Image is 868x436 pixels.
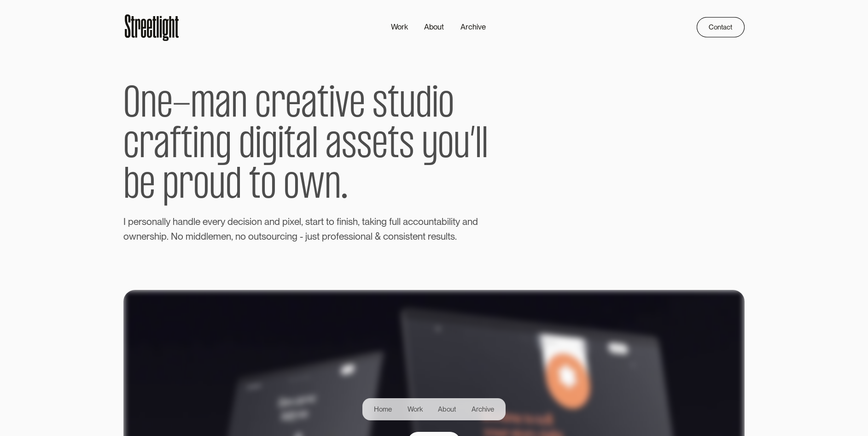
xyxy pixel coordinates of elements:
span: t [181,126,192,166]
span: o [248,229,254,244]
span: u [399,85,416,126]
span: c [123,126,139,166]
span: e [372,126,388,166]
a: Archive [452,19,494,35]
a: Work [383,19,416,35]
span: c [280,229,285,244]
span: u [272,229,277,244]
span: i [159,229,161,244]
span: s [450,229,455,244]
span: e [157,85,173,126]
span: a [326,126,342,166]
span: l [482,126,488,166]
span: k [370,214,374,229]
span: i [329,85,335,126]
span: s [348,214,353,229]
span: v [335,85,350,126]
span: a [301,85,317,126]
span: a [215,85,231,126]
span: a [264,214,269,229]
span: s [342,126,357,166]
span: a [365,214,370,229]
span: u [392,214,397,229]
span: l [312,126,318,166]
span: l [193,214,195,229]
span: s [312,229,317,244]
span: i [403,229,405,244]
span: n [429,214,434,229]
span: m [191,85,215,126]
a: About [416,19,453,35]
span: e [141,229,146,244]
span: l [162,214,164,229]
span: e [294,214,299,229]
span: h [154,229,159,244]
span: y [455,214,460,229]
span: l [397,214,399,229]
span: y [166,214,170,229]
span: o [123,229,129,244]
span: e [208,229,213,244]
span: c [255,85,271,126]
span: l [299,214,301,229]
span: n [136,229,141,244]
span: u [307,229,312,244]
span: l [446,229,448,244]
span: a [403,214,408,229]
span: e [285,85,301,126]
span: l [475,126,482,166]
span: s [142,214,146,229]
span: m [186,229,193,244]
span: y [422,126,438,166]
span: g [262,126,278,166]
span: , [301,214,303,229]
span: e [212,214,217,229]
div: Work [408,404,423,415]
span: g [381,214,387,229]
span: a [296,126,312,166]
span: e [413,229,418,244]
span: . [455,229,457,244]
span: g [216,126,232,166]
span: o [266,229,272,244]
span: a [462,214,467,229]
span: c [413,214,418,229]
span: b [442,214,447,229]
span: o [261,166,276,207]
span: s [150,229,154,244]
span: s [373,85,388,126]
span: i [374,214,376,229]
span: s [357,126,372,166]
span: f [389,214,392,229]
span: s [399,126,414,166]
span: e [134,214,139,229]
span: d [188,214,193,229]
span: c [238,214,243,229]
span: r [271,85,285,126]
span: o [251,214,257,229]
span: N [171,229,178,244]
span: d [472,214,478,229]
span: s [344,229,349,244]
span: i [432,85,438,126]
span: n [394,229,399,244]
span: o [146,214,152,229]
span: o [355,229,361,244]
span: m [213,229,221,244]
span: i [193,229,195,244]
span: e [431,229,436,244]
span: n [287,229,292,244]
span: i [285,229,287,244]
span: o [284,166,299,207]
span: s [245,214,250,229]
span: c [383,229,388,244]
span: t [321,214,324,229]
span: n [269,214,274,229]
span: g [292,229,297,244]
span: y [221,214,225,229]
span: d [227,214,233,229]
span: d [201,229,206,244]
span: e [203,214,208,229]
span: r [139,214,142,229]
span: r [277,229,280,244]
